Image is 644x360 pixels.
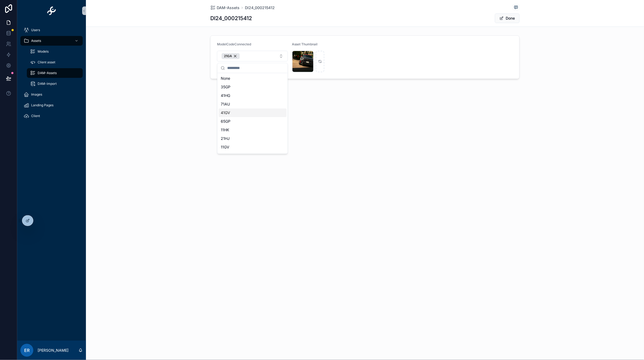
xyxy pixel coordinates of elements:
[38,348,68,353] p: [PERSON_NAME]
[47,6,56,15] img: App logo
[221,101,230,107] span: 71AU
[217,42,251,46] span: ModelCodeConnected
[31,103,53,107] span: Landing Pages
[221,84,230,90] span: 35GP
[31,92,42,97] span: Images
[27,57,83,67] a: Client asset
[210,14,252,22] h1: DI24_000215412
[38,60,55,64] span: Client asset
[210,5,240,10] a: DAM-Assets
[20,25,83,35] a: Users
[20,90,83,99] a: Images
[218,73,288,154] div: Suggestions
[27,79,83,89] a: DAM-import
[221,136,230,141] span: 21HJ
[221,93,230,98] span: 41HG
[221,127,229,133] span: 11HK
[20,36,83,46] a: Assets
[38,82,57,86] span: DAM-import
[219,74,287,83] div: None
[38,71,57,75] span: DAM-Assets
[20,100,83,110] a: Landing Pages
[292,42,318,46] span: Asset Thumbnail
[224,54,232,58] span: 21GA
[24,347,30,354] span: ER
[495,13,520,23] button: Done
[27,68,83,78] a: DAM-Assets
[31,28,40,32] span: Users
[221,144,229,150] span: 11GV
[221,153,230,158] span: 71BY
[27,47,83,56] a: Models
[245,5,275,10] a: DI24_000215412
[221,119,230,124] span: 65GP
[17,21,86,128] div: scrollable content
[31,114,40,118] span: Client
[20,111,83,121] a: Client
[222,53,240,59] button: Unselect 1460
[217,5,240,10] span: DAM-Assets
[38,49,49,54] span: Models
[221,110,230,115] span: 41GV
[31,39,41,43] span: Assets
[217,51,288,61] button: Select Button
